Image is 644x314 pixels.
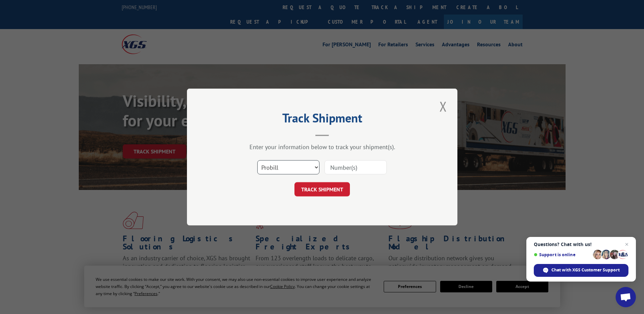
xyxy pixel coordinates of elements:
[534,242,628,247] span: Questions? Chat with us!
[221,143,424,151] div: Enter your information below to track your shipment(s).
[551,267,620,273] span: Chat with XGS Customer Support
[534,252,591,257] span: Support is online
[616,287,636,307] a: Open chat
[294,182,350,196] button: TRACK SHIPMENT
[221,113,424,126] h2: Track Shipment
[534,264,628,277] span: Chat with XGS Customer Support
[325,160,387,174] input: Number(s)
[437,97,449,116] button: Close modal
